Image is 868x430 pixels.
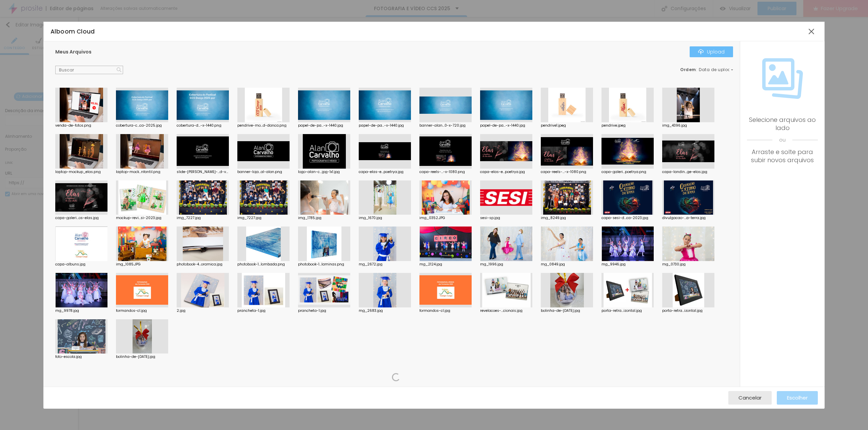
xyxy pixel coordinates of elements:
div: foto-escola.jpg [55,355,107,359]
div: mg_0849.jpg [541,263,593,266]
img: Icone [698,49,704,55]
div: mg_9978.jpg [55,309,107,313]
img: Icone [762,58,803,99]
span: Meus Arquivos [55,48,92,55]
div: img_1670.jpg [359,216,411,220]
div: mg_9946.jpg [601,263,654,266]
div: papel-de-pa...-x-1440.jpg [480,124,532,127]
div: logo-alan-c...jpg-1x1.jpg [298,170,350,174]
button: Escolher [777,391,818,405]
div: capa-galeri...os-elas.jpg [55,216,107,220]
div: prancheta-1.jpg [298,309,350,313]
div: papel-de-pa...-x-1440.jpg [298,124,350,127]
div: cobertura-c...ca-2025.jpg [116,124,168,127]
img: Icone [117,67,121,72]
div: banner-alan...0-x-720.jpg [419,124,472,127]
button: IconeUpload [690,46,733,57]
span: Cancelar [738,395,762,401]
div: img_4396.jpg [662,124,714,127]
div: formandos-cl.jpg [419,309,472,313]
div: papel-de-pa...-x-1440.jpg [359,124,411,127]
div: capa-elas-e...poetrya.jpg [359,170,411,174]
div: prancheta-1.jpg [237,309,290,313]
div: formandos-cl.jpg [116,309,168,313]
div: pendrive.jpeg [601,124,654,127]
div: photobook-1...lombada.png [237,263,290,266]
div: Selecione arquivos ao lado Arraste e solte para subir novos arquivos [747,116,818,164]
div: img_0352.JPG [419,216,472,220]
div: divulgacao-...a-terra.jpg [662,216,714,220]
div: img_1785.jpg [298,216,350,220]
div: Upload [698,49,725,55]
div: mockup-revi...si-2023.jpg [116,216,168,220]
div: banner-loja...al-alan.png [237,170,290,174]
div: capa-reels-...-x-1080.png [541,170,593,174]
input: Buscar [55,66,123,74]
div: porta-retra...izontal.jpg [601,309,654,313]
div: capa-reels-...-x-1080.png [419,170,472,174]
div: capa-sesi-d...ca-2023.jpg [601,216,654,220]
span: ou [747,132,818,148]
div: mg_1996.jpg [480,263,532,266]
div: laptop-mockup_elas.png [55,170,107,174]
div: pendrive-mo...d-danca.png [237,124,290,127]
div: mg_0730.jpg [662,263,714,266]
div: mg_2124.jpg [419,263,472,266]
div: bolinha-de-[DATE].jpg [541,309,593,313]
div: photobook-4...oramica.jpg [177,263,229,266]
div: mg_2683.jpg [359,309,411,313]
div: capa-elas-e...poetrya.jpg [480,170,532,174]
div: capa-landin...ge-elas.jpg [662,170,714,174]
div: 2.jpg [177,309,229,313]
button: Cancelar [728,391,772,405]
div: sesi-sp.jpg [480,216,532,220]
div: mg_2672.jpg [359,263,411,266]
span: Alboom Cloud [51,27,95,36]
div: cobertura-d...-x-1440.png [177,124,229,127]
div: revelacoes-...cionais.jpg [480,309,532,313]
div: img_1085.JPG [116,263,168,266]
div: laptop-mock...nfantil.png [116,170,168,174]
div: : [680,68,733,72]
div: capa-albuns.jpg [55,263,107,266]
div: photobook-1...laminas.png [298,263,350,266]
div: bolinha-de-[DATE].jpg [116,355,168,359]
div: img_7227.jpg [177,216,229,220]
div: img_8249.jpg [541,216,593,220]
span: Ordem [680,67,696,72]
span: Escolher [787,395,808,401]
div: pendrive1.jpeg [541,124,593,127]
div: slide-[PERSON_NAME]-...d-video.jpg [177,170,229,174]
div: porta-retra...izontal.jpg [662,309,714,313]
div: img_7227.jpg [237,216,290,220]
span: Data de upload [699,68,734,72]
div: venda-de-fotos.png [55,124,107,127]
div: capa-galeri...poetrya.png [601,170,654,174]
